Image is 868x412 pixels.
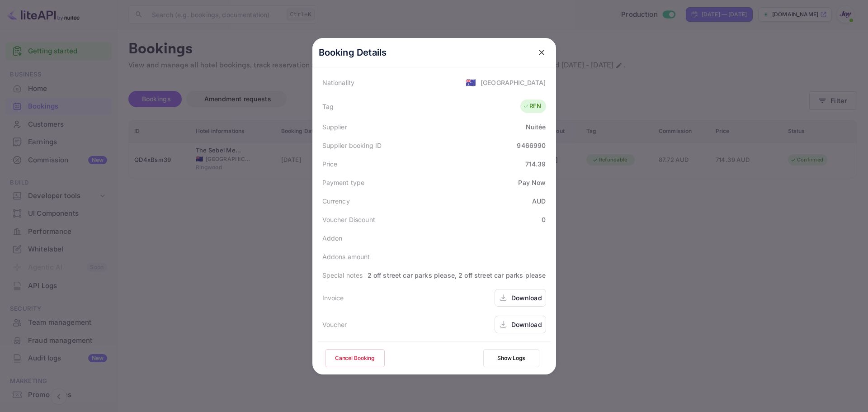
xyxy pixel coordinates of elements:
[322,159,338,169] div: Price
[322,141,382,150] div: Supplier booking ID
[322,196,350,206] div: Currency
[322,233,343,243] div: Addon
[526,122,546,132] div: Nuitée
[523,102,541,111] div: RFN
[525,159,546,169] div: 714.39
[483,349,539,367] button: Show Logs
[533,44,550,61] button: close
[518,178,546,187] div: Pay Now
[322,178,365,187] div: Payment type
[322,320,347,329] div: Voucher
[322,252,370,261] div: Addons amount
[481,78,546,87] div: [GEOGRAPHIC_DATA]
[511,320,542,329] div: Download
[542,215,546,224] div: 0
[368,270,546,280] div: 2 off street car parks please, 2 off street car parks please
[322,78,355,87] div: Nationality
[322,102,334,111] div: Tag
[322,122,347,132] div: Supplier
[532,196,546,206] div: AUD
[322,270,363,280] div: Special notes
[466,74,476,90] span: United States
[511,293,542,303] div: Download
[322,215,375,224] div: Voucher Discount
[325,349,385,367] button: Cancel Booking
[322,293,344,303] div: Invoice
[319,46,387,59] p: Booking Details
[517,141,546,150] div: 9466990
